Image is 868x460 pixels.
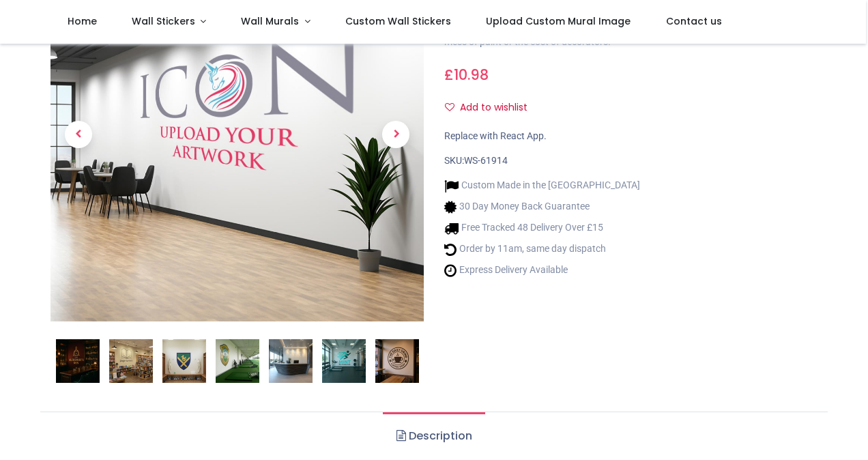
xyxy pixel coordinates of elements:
img: Custom Wall Sticker - Logo or Artwork Printing - Upload your design [162,339,206,383]
span: WS-61914 [464,155,508,166]
span: Wall Murals [241,14,299,28]
img: Custom Wall Sticker - Logo or Artwork Printing - Upload your design [269,339,313,383]
span: Upload Custom Mural Image [486,14,631,28]
span: Previous [65,121,92,148]
li: Order by 11am, same day dispatch [444,242,640,257]
a: Next [368,4,424,265]
span: Custom Wall Stickers [345,14,451,28]
span: Contact us [666,14,722,28]
img: Custom Wall Sticker - Logo or Artwork Printing - Upload your design [375,339,419,383]
i: Add to wishlist [445,102,454,112]
li: 30 Day Money Back Guarantee [444,200,640,214]
img: Custom Wall Sticker - Logo or Artwork Printing - Upload your design [216,339,259,383]
img: Custom Wall Sticker - Logo or Artwork Printing - Upload your design [322,339,366,383]
span: 10.98 [454,65,489,85]
span: Home [68,14,97,28]
li: Free Tracked 48 Delivery Over £15 [444,221,640,235]
a: Description [383,412,484,460]
img: Custom Wall Sticker - Logo or Artwork Printing - Upload your design [56,339,100,383]
li: Express Delivery Available [444,263,640,278]
span: Next [382,121,409,148]
span: £ [444,65,489,85]
li: Custom Made in the [GEOGRAPHIC_DATA] [444,179,640,193]
img: Custom Wall Sticker - Logo or Artwork Printing - Upload your design [109,339,153,383]
button: Add to wishlistAdd to wishlist [444,96,539,119]
div: SKU: [444,154,818,168]
div: Replace with React App. [444,130,818,143]
span: Wall Stickers [132,14,195,28]
a: Previous [50,4,106,265]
